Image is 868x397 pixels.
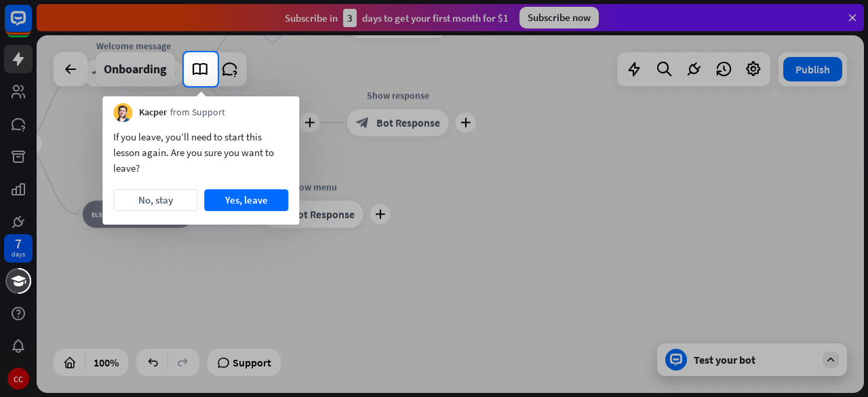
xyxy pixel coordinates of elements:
button: Yes, leave [204,189,288,211]
button: No, stay [113,189,197,211]
div: If you leave, you’ll need to start this lesson again. Are you sure you want to leave? [113,129,288,176]
span: Kacper [139,106,167,119]
span: from Support [170,106,225,119]
button: Open LiveChat chat widget [11,5,52,46]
